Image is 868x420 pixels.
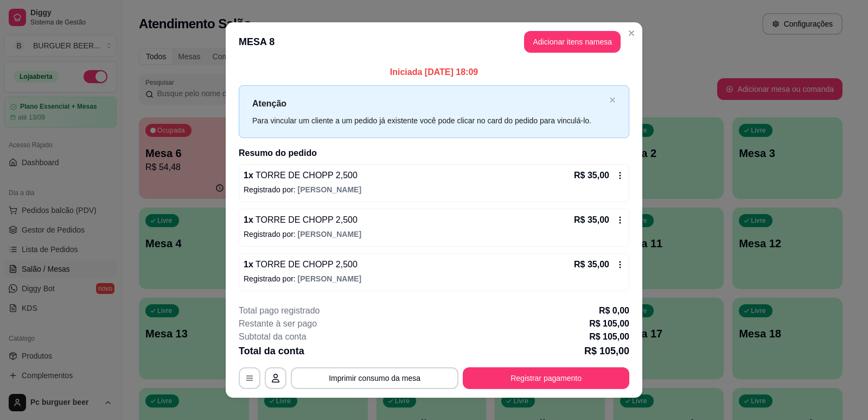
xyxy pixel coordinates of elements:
[291,367,458,389] button: Imprimir consumo da mesa
[623,24,640,42] button: Close
[584,343,629,359] p: R$ 105,00
[244,273,624,284] p: Registrado por:
[244,229,624,240] p: Registrado por:
[252,115,605,127] div: Para vincular um cliente a um pedido já existente você pode clicar no card do pedido para vinculá...
[244,258,358,271] p: 1 x
[239,343,304,359] p: Total da conta
[609,97,616,104] button: close
[239,147,629,160] h2: Resumo do pedido
[463,367,629,389] button: Registrar pagamento
[298,185,361,194] span: [PERSON_NAME]
[239,330,307,343] p: Subtotal da conta
[253,171,358,180] span: TORRE DE CHOPP 2,500
[599,304,629,317] p: R$ 0,00
[574,169,609,182] p: R$ 35,00
[239,66,629,79] p: Iniciada [DATE] 18:09
[244,184,624,195] p: Registrado por:
[609,97,616,103] span: close
[239,304,320,317] p: Total pago registrado
[226,22,642,61] header: MESA 8
[298,230,361,239] span: [PERSON_NAME]
[298,274,361,283] span: [PERSON_NAME]
[589,317,629,330] p: R$ 105,00
[253,215,358,224] span: TORRE DE CHOPP 2,500
[589,330,629,343] p: R$ 105,00
[244,214,358,227] p: 1 x
[524,31,621,53] button: Adicionar itens namesa
[574,214,609,227] p: R$ 35,00
[253,260,358,269] span: TORRE DE CHOPP 2,500
[239,317,317,330] p: Restante à ser pago
[574,258,609,271] p: R$ 35,00
[244,169,358,182] p: 1 x
[252,97,605,110] p: Atenção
